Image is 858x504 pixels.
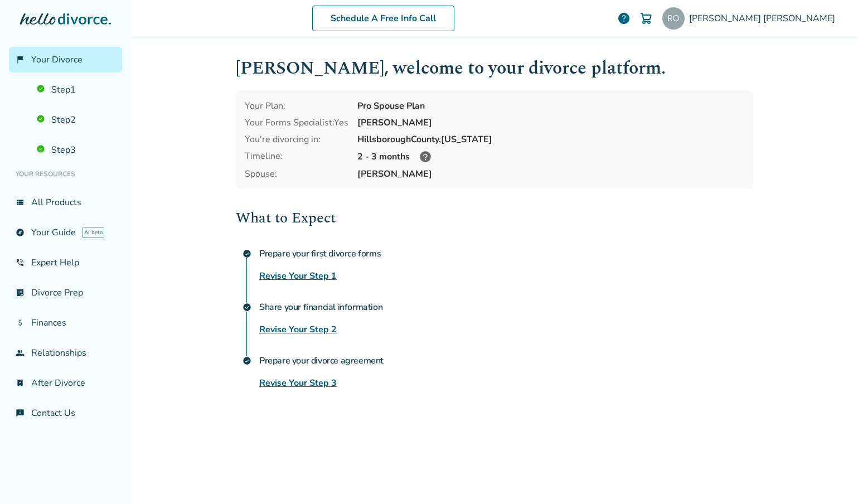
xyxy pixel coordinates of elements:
[245,117,348,129] div: Your Forms Specialist: Yes
[9,310,122,336] a: attach_moneyFinances
[617,12,631,25] a: help
[9,250,122,275] a: phone_in_talkExpert Help
[16,228,25,237] span: explore
[9,370,122,396] a: bookmark_checkAfter Divorce
[243,356,251,365] span: check_circle
[30,107,122,133] a: Step2
[16,379,25,387] span: bookmark_check
[16,258,25,267] span: phone_in_talk
[357,133,744,146] div: Hillsborough County, [US_STATE]
[9,220,122,245] a: exploreYour GuideAI beta
[245,133,348,146] div: You're divorcing in:
[30,77,122,103] a: Step1
[245,150,348,163] div: Timeline:
[245,168,348,180] span: Spouse:
[357,100,744,112] div: Pro Spouse Plan
[357,117,744,129] div: [PERSON_NAME]
[689,12,840,25] span: [PERSON_NAME] [PERSON_NAME]
[259,269,337,283] a: Revise Your Step 1
[312,6,454,31] a: Schedule A Free Info Call
[9,163,122,185] li: Your Resources
[259,376,337,390] a: Revise Your Step 3
[16,348,25,357] span: group
[31,54,83,66] span: Your Divorce
[16,198,25,207] span: view_list
[639,12,653,25] img: Cart
[16,55,25,64] span: flag_2
[9,280,122,306] a: list_alt_checkDivorce Prep
[259,296,753,318] h4: Share your financial information
[357,168,744,180] span: [PERSON_NAME]
[16,288,25,297] span: list_alt_check
[245,100,348,112] div: Your Plan:
[30,137,122,163] a: Step3
[259,323,337,336] a: Revise Your Step 2
[357,150,744,163] div: 2 - 3 months
[9,190,122,215] a: view_listAll Products
[259,350,753,372] h4: Prepare your divorce agreement
[9,340,122,366] a: groupRelationships
[236,207,753,229] h2: What to Expect
[236,55,753,82] h1: [PERSON_NAME] , welcome to your divorce platform.
[243,303,251,312] span: check_circle
[83,227,104,238] span: AI beta
[16,318,25,327] span: attach_money
[259,243,753,265] h4: Prepare your first divorce forms
[9,47,122,72] a: flag_2Your Divorce
[662,7,685,30] img: roger@osbhome.com
[9,400,122,426] a: chat_infoContact Us
[802,450,858,504] iframe: Chat Widget
[243,249,251,258] span: check_circle
[16,409,25,418] span: chat_info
